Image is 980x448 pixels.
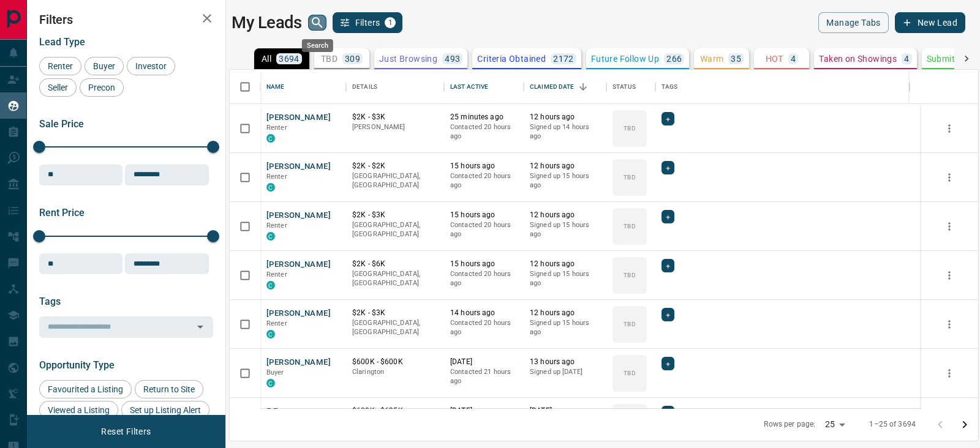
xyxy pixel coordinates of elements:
[530,210,600,220] p: 12 hours ago
[524,70,606,104] div: Claimed Date
[345,54,360,63] p: 309
[624,319,635,329] p: TBD
[940,119,959,138] button: more
[661,406,674,419] div: +
[940,217,959,236] button: more
[266,173,287,181] span: Renter
[39,401,118,419] div: Viewed a Listing
[127,57,175,75] div: Investor
[530,171,600,190] p: Signed up 15 hours ago
[450,112,518,122] p: 25 minutes ago
[266,183,275,192] div: condos.ca
[352,357,438,367] p: $600K - $600K
[940,168,959,187] button: more
[266,210,331,222] button: [PERSON_NAME]
[624,271,635,280] p: TBD
[444,70,524,104] div: Last Active
[39,296,61,307] span: Tags
[121,401,209,419] div: Set up Listing Alert
[266,222,287,230] span: Renter
[308,15,326,31] button: search button
[661,308,674,321] div: +
[39,12,213,27] h2: Filters
[450,122,518,141] p: Contacted 20 hours ago
[530,269,600,288] p: Signed up 15 hours ago
[352,171,438,190] p: [GEOGRAPHIC_DATA], [GEOGRAPHIC_DATA]
[450,210,518,220] p: 15 hours ago
[666,162,670,174] span: +
[661,161,674,174] div: +
[530,161,600,171] p: 12 hours ago
[266,379,275,387] div: condos.ca
[666,211,670,223] span: +
[39,207,85,218] span: Rent Price
[764,419,815,430] p: Rows per page:
[450,171,518,190] p: Contacted 20 hours ago
[131,61,171,71] span: Investor
[39,380,132,398] div: Favourited a Listing
[624,368,635,378] p: TBD
[266,281,275,289] div: condos.ca
[266,259,331,271] button: [PERSON_NAME]
[192,318,209,335] button: Open
[666,308,670,321] span: +
[266,134,275,143] div: condos.ca
[43,61,77,71] span: Renter
[530,318,600,337] p: Signed up 15 hours ago
[450,220,518,239] p: Contacted 20 hours ago
[477,54,546,63] p: Criteria Obtained
[39,78,77,97] div: Seller
[139,384,199,394] span: Return to Site
[666,406,670,419] span: +
[352,259,438,269] p: $2K - $6K
[450,367,518,386] p: Contacted 21 hours ago
[530,406,600,416] p: [DATE]
[352,112,438,122] p: $2K - $3K
[43,405,114,415] span: Viewed a Listing
[43,83,72,92] span: Seller
[266,161,331,173] button: [PERSON_NAME]
[450,357,518,367] p: [DATE]
[591,54,659,63] p: Future Follow Up
[39,359,115,371] span: Opportunity Type
[321,54,337,63] p: TBD
[84,83,119,92] span: Precon
[661,210,674,223] div: +
[940,364,959,383] button: more
[126,405,205,415] span: Set up Listing Alert
[731,54,741,63] p: 35
[89,61,119,71] span: Buyer
[655,70,910,104] div: Tags
[575,78,592,95] button: Sort
[93,421,159,442] button: Reset Filters
[43,384,127,394] span: Favourited a Listing
[530,220,600,239] p: Signed up 15 hours ago
[450,161,518,171] p: 15 hours ago
[279,54,300,63] p: 3694
[624,124,635,133] p: TBD
[450,308,518,318] p: 14 hours ago
[352,367,438,377] p: Clarington
[661,112,674,125] div: +
[352,122,438,132] p: [PERSON_NAME]
[450,406,518,416] p: [DATE]
[661,70,678,104] div: Tags
[624,173,635,182] p: TBD
[352,318,438,337] p: [GEOGRAPHIC_DATA], [GEOGRAPHIC_DATA]
[262,54,271,63] p: All
[85,57,124,75] div: Buyer
[39,36,85,48] span: Lead Type
[450,318,518,337] p: Contacted 20 hours ago
[39,118,84,130] span: Sale Price
[766,54,783,63] p: HOT
[612,70,636,104] div: Status
[450,269,518,288] p: Contacted 20 hours ago
[352,269,438,288] p: [GEOGRAPHIC_DATA], [GEOGRAPHIC_DATA]
[661,357,674,370] div: +
[266,308,331,319] button: [PERSON_NAME]
[352,308,438,318] p: $2K - $3K
[302,39,333,52] div: Search
[80,78,124,97] div: Precon
[700,54,724,63] p: Warm
[661,259,674,272] div: +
